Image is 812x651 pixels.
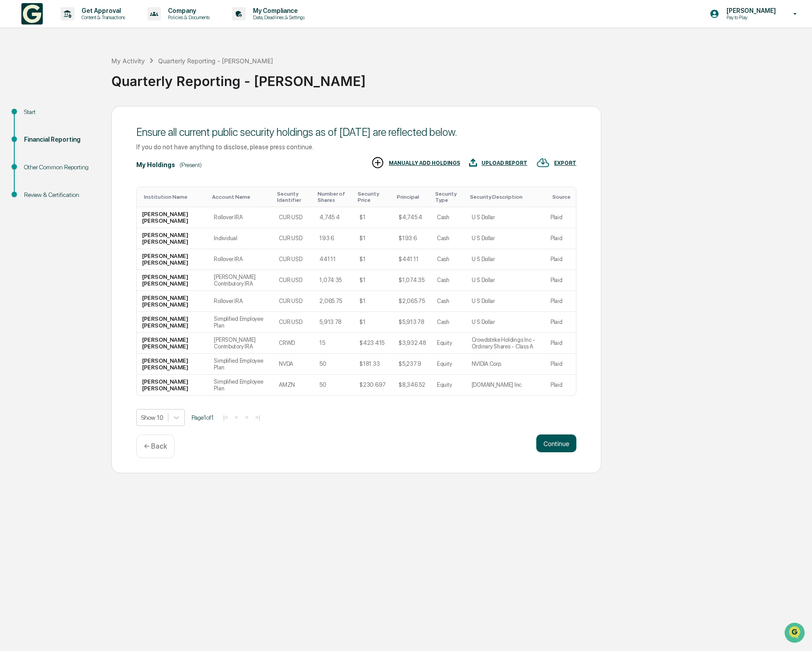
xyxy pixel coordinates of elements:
[9,19,162,33] p: How can we help?
[536,156,550,169] img: EXPORT
[466,207,545,228] td: U S Dollar
[208,207,273,228] td: Rollover IRA
[18,129,56,138] span: Data Lookup
[63,151,108,158] a: Powered byPylon
[314,333,354,354] td: 15
[158,57,273,65] div: Quarterly Reporting - [PERSON_NAME]
[393,228,432,249] td: $193.6
[9,68,25,84] img: 1746055101610-c473b297-6a78-478c-a979-82029cc54cd1
[545,333,576,354] td: Plaid
[277,191,310,203] div: Toggle SortBy
[783,622,808,646] iframe: Open customer support
[393,312,432,333] td: $5,913.78
[393,291,432,312] td: $2,065.75
[161,7,214,14] p: Company
[393,270,432,291] td: $1,074.35
[354,312,393,333] td: $1
[554,160,576,166] div: EXPORT
[74,14,130,20] p: Content & Transactions
[9,130,16,137] div: 🔎
[232,414,241,421] button: <
[466,312,545,333] td: U S Dollar
[73,112,110,121] span: Attestations
[273,333,314,354] td: CRWD
[466,249,545,270] td: U S Dollar
[246,14,309,20] p: Data, Deadlines & Settings
[393,207,432,228] td: $4,745.4
[273,291,314,312] td: CUR:USD
[432,291,466,312] td: Cash
[74,7,130,14] p: Get Approval
[208,291,273,312] td: Rollover IRA
[246,7,309,14] p: My Compliance
[208,375,273,395] td: Simplified Employee Plan
[137,291,208,312] td: [PERSON_NAME] [PERSON_NAME]
[137,228,208,249] td: [PERSON_NAME] [PERSON_NAME]
[432,228,466,249] td: Cash
[432,333,466,354] td: Equity
[89,151,108,158] span: Pylon
[5,126,60,142] a: 🔎Data Lookup
[137,249,208,270] td: [PERSON_NAME] [PERSON_NAME]
[719,14,780,20] p: Pay to Play
[273,249,314,270] td: CUR:USD
[314,270,354,291] td: 1,074.35
[466,228,545,249] td: U S Dollar
[208,228,273,249] td: Individual
[24,135,97,144] div: Financial Reporting
[314,354,354,375] td: 50
[137,333,208,354] td: [PERSON_NAME] [PERSON_NAME]
[354,354,393,375] td: $181.33
[314,291,354,312] td: 2,065.75
[192,414,214,421] span: Page 1 of 1
[24,107,97,117] div: Start
[545,207,576,228] td: Plaid
[432,354,466,375] td: Equity
[61,109,114,125] a: 🗄️Attestations
[137,375,208,395] td: [PERSON_NAME] [PERSON_NAME]
[354,207,393,228] td: $1
[435,191,463,203] div: Toggle SortBy
[30,68,146,77] div: Start new chat
[111,66,808,89] div: Quarterly Reporting - [PERSON_NAME]
[208,312,273,333] td: Simplified Employee Plan
[24,163,97,172] div: Other Common Reporting
[393,249,432,270] td: $441.11
[273,228,314,249] td: CUR:USD
[137,270,208,291] td: [PERSON_NAME] [PERSON_NAME]
[545,291,576,312] td: Plaid
[18,112,57,121] span: Preclearance
[24,190,97,200] div: Review & Certification
[354,249,393,270] td: $1
[273,375,314,395] td: AMZN
[180,161,202,168] div: (Present)
[273,354,314,375] td: NVDA
[65,113,72,120] div: 🗄️
[208,270,273,291] td: [PERSON_NAME] Contributory IRA
[314,249,354,270] td: 441.11
[354,375,393,395] td: $230.697
[432,249,466,270] td: Cash
[358,191,390,203] div: Toggle SortBy
[208,333,273,354] td: [PERSON_NAME] Contributory IRA
[545,249,576,270] td: Plaid
[21,3,43,25] img: logo
[545,312,576,333] td: Plaid
[144,194,205,200] div: Toggle SortBy
[137,312,208,333] td: [PERSON_NAME] [PERSON_NAME]
[393,354,432,375] td: $5,237.9
[545,228,576,249] td: Plaid
[23,41,147,50] input: Clear
[552,194,572,200] div: Toggle SortBy
[545,375,576,395] td: Plaid
[466,333,545,354] td: Crowdstrike Holdings Inc - Ordinary Shares - Class A
[432,207,466,228] td: Cash
[253,414,263,421] button: >|
[393,333,432,354] td: $3,932.48
[354,270,393,291] td: $1
[314,312,354,333] td: 5,913.78
[136,143,576,151] div: If you do not have anything to disclose, please press continue.
[314,207,354,228] td: 4,745.4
